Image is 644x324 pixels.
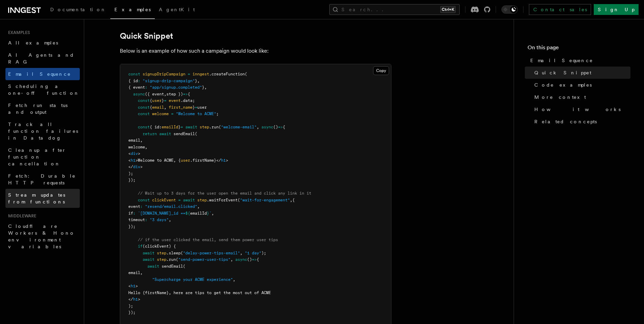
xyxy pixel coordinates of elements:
span: More context [534,94,586,101]
span: { id [128,78,138,83]
button: Search...Ctrl+K [329,4,460,15]
span: </ [128,164,133,169]
span: All examples [8,40,58,46]
span: }); [128,310,135,315]
span: await [147,264,159,269]
span: inngest [192,72,209,76]
span: ( [219,125,221,129]
span: = [164,98,166,103]
span: => [252,257,257,262]
span: } [207,211,209,216]
a: More context [532,91,630,103]
span: Stream updates from functions [8,192,65,204]
span: "send-power-user-tips" [178,257,231,262]
span: } [195,78,197,83]
span: ( [195,131,197,136]
span: ( [183,264,185,269]
span: timeout [128,217,145,222]
span: How it works [534,106,621,113]
span: step }) [166,92,183,96]
span: await [159,131,171,136]
a: All examples [5,37,80,49]
a: AgentKit [155,2,199,18]
span: ( [176,257,178,262]
a: Documentation [46,2,110,18]
span: emailId [190,211,207,216]
span: clickEvent [152,198,176,202]
span: </ [128,297,133,302]
span: h1 [131,284,135,288]
span: // if the user clicked the email, send them power user tips [138,237,278,242]
span: event [169,98,181,103]
span: email [152,105,164,110]
span: step [197,198,207,202]
span: "Welcome to ACME" [176,111,216,116]
span: Code examples [534,82,592,88]
span: "wait-for-engagement" [240,198,290,202]
span: h1 [221,158,226,163]
span: Fetch: Durable HTTP requests [8,173,76,185]
span: { [188,92,190,96]
span: }); [128,178,135,182]
span: ({ event [145,92,164,96]
span: , [290,198,292,202]
span: , [145,145,147,149]
span: , [197,78,200,83]
span: (clickEvent) { [143,244,176,249]
a: Cleanup after function cancellation [5,144,80,170]
a: Contact sales [529,4,591,15]
span: ` [209,211,211,216]
span: const [138,98,150,103]
a: Quick Snippet [120,31,173,41]
span: h1 [131,158,135,163]
p: Below is an example of how such a campaign would look like: [120,46,391,56]
a: Email Sequence [5,68,80,80]
span: { id: [150,125,162,129]
span: emailId [162,125,178,129]
span: Track all function failures in Datadog [8,122,78,141]
a: Stream updates from functions [5,189,80,208]
span: => [183,92,188,96]
span: = [188,72,190,76]
a: Track all function failures in Datadog [5,118,80,144]
span: ${ [185,211,190,216]
span: async [133,92,145,96]
span: } [192,105,195,110]
a: AI Agents and RAG [5,49,80,68]
span: > [140,164,143,169]
span: first_name [169,105,192,110]
span: , [231,257,233,262]
span: => [278,125,283,129]
span: AgentKit [159,7,195,12]
span: , [140,270,143,275]
span: "Supercharge your ACME experience" [152,277,233,282]
span: const [138,105,150,110]
span: () [273,125,278,129]
span: welcome [128,145,145,149]
span: , [140,138,143,143]
span: div [131,151,138,156]
span: `[DOMAIN_NAME]_id == [138,211,185,216]
span: Email Sequence [8,71,71,77]
kbd: Ctrl+K [440,6,456,13]
span: { event [128,85,145,90]
span: "resend/email.clicked" [145,204,197,209]
span: Documentation [50,7,106,12]
span: "welcome-email" [221,125,257,129]
span: >Welcome to ACME, { [135,158,181,163]
span: Fetch run status and output [8,103,68,115]
span: Examples [114,7,151,12]
span: return [143,131,157,136]
span: ( [181,251,183,255]
span: step [157,251,166,255]
span: div [133,164,140,169]
a: Fetch run status and output [5,99,80,118]
span: ( [245,72,247,76]
span: Middleware [5,213,36,219]
span: }); [128,224,135,229]
a: Sign Up [594,4,639,15]
span: async [261,125,273,129]
span: Cloudflare Workers & Hono environment variables [8,223,75,249]
span: } [162,98,164,103]
button: Toggle dark mode [501,5,518,14]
